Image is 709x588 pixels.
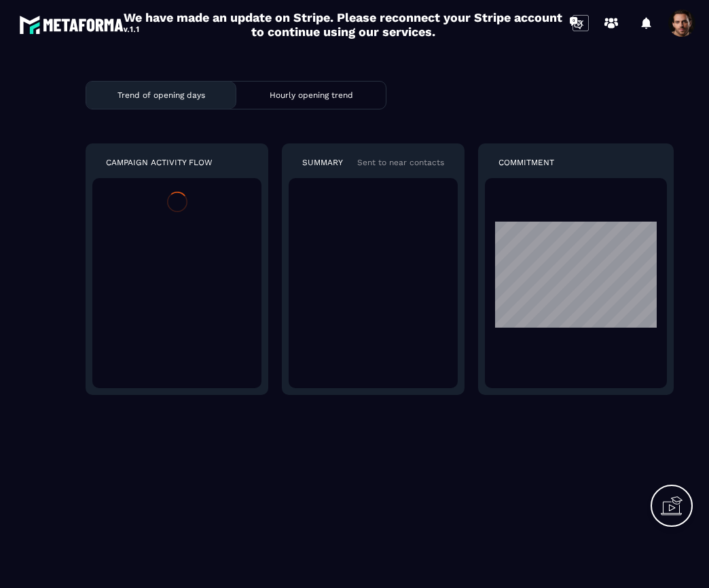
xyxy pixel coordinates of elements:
p: Trend of opening days [117,90,205,100]
p: COMMITMENT [498,157,554,168]
p: CAMPAIGN ACTIVITY FLOW [106,157,213,168]
img: logo [19,12,141,37]
p: Sent to near contacts [357,157,444,168]
p: SUMMARY [302,157,343,168]
h2: We have made an update on Stripe. Please reconnect your Stripe account to continue using our serv... [120,10,566,39]
p: Hourly opening trend [270,90,353,100]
